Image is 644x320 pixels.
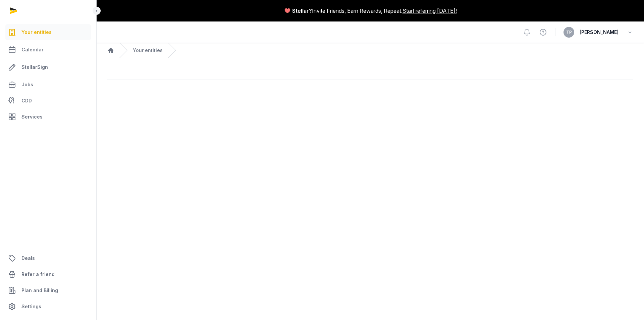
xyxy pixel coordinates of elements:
[566,30,572,34] span: TP
[21,270,55,278] span: Refer a friend
[402,7,457,15] a: Start referring [DATE]!
[563,27,574,38] button: TP
[21,286,58,294] span: Plan and Billing
[21,46,44,54] span: Calendar
[21,97,32,105] span: CDD
[133,47,163,54] a: Your entities
[580,28,619,36] span: [PERSON_NAME]
[5,94,91,107] a: CDD
[21,63,48,71] span: StellarSign
[5,250,91,266] a: Deals
[292,7,312,15] span: Stellar?
[5,266,91,282] a: Refer a friend
[21,81,33,89] span: Jobs
[5,299,91,315] a: Settings
[97,43,644,58] nav: Breadcrumb
[5,282,91,299] a: Plan and Billing
[21,28,52,36] span: Your entities
[5,109,91,125] a: Services
[5,24,91,40] a: Your entities
[21,303,41,311] span: Settings
[5,59,91,75] a: StellarSign
[21,254,35,262] span: Deals
[5,42,91,58] a: Calendar
[21,113,43,121] span: Services
[5,77,91,93] a: Jobs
